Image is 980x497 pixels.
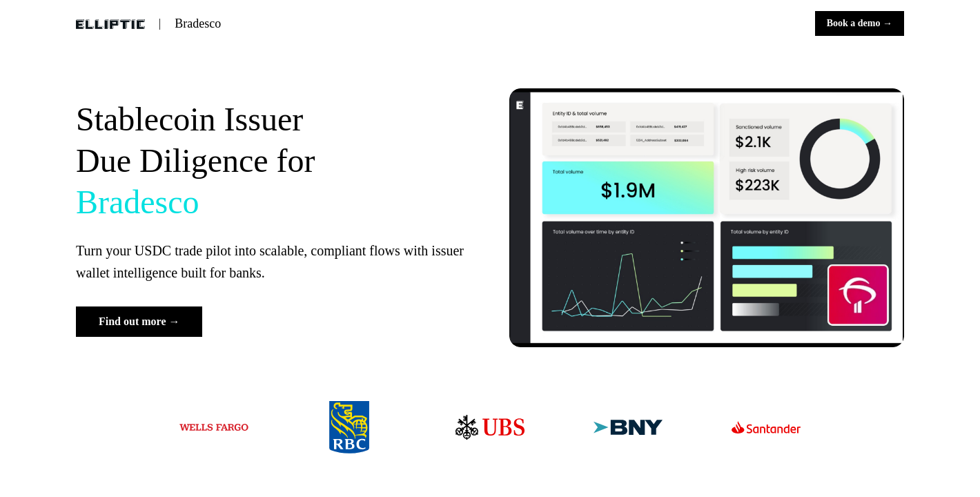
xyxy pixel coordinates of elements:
[175,14,221,33] p: Bradesco
[76,184,199,220] span: Bradesco
[159,15,161,32] p: |
[815,11,904,36] button: Book a demo →
[76,240,471,284] p: Turn your USDC trade pilot into scalable, compliant flows with issuer wallet intelligence built f...
[76,99,471,223] p: Stablecoin Issuer Due Diligence for
[76,306,202,337] button: Find out more →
